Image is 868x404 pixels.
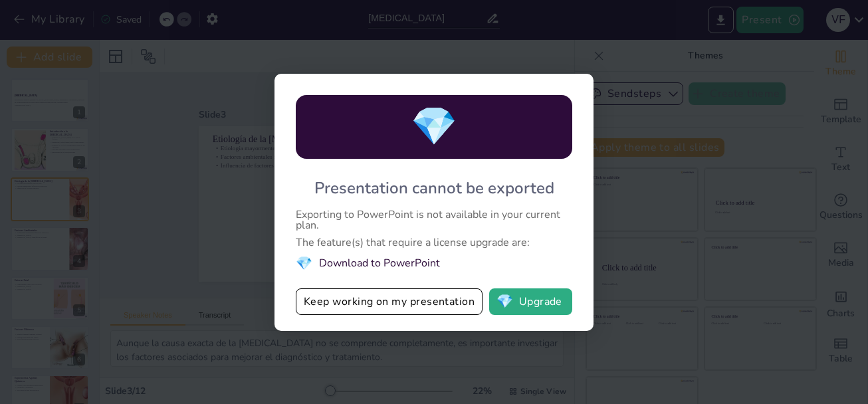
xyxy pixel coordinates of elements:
button: Keep working on my presentation [296,288,483,315]
span: diamond [496,295,513,308]
span: diamond [296,254,312,272]
div: Exporting to PowerPoint is not available in your current plan. [296,209,572,231]
span: diamond [411,101,457,152]
div: Presentation cannot be exported [314,177,554,199]
li: Download to PowerPoint [296,254,572,272]
button: diamondUpgrade [489,288,572,315]
div: The feature(s) that require a license upgrade are: [296,237,572,248]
